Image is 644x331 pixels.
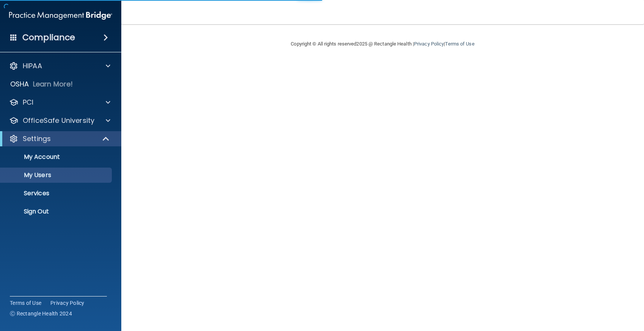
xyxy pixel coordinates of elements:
[50,299,85,307] a: Privacy Policy
[9,134,110,143] a: Settings
[10,80,29,89] p: OSHA
[10,299,41,307] a: Terms of Use
[5,208,108,215] p: Sign Out
[5,190,108,197] p: Services
[414,41,444,47] a: Privacy Policy
[10,310,72,317] span: Ⓒ Rectangle Health 2024
[445,41,474,47] a: Terms of Use
[23,98,33,107] p: PCI
[33,80,73,89] p: Learn More!
[9,98,110,107] a: PCI
[5,171,108,179] p: My Users
[23,61,42,71] p: HIPAA
[9,116,110,125] a: OfficeSafe University
[244,32,521,56] div: Copyright © All rights reserved 2025 @ Rectangle Health | |
[23,134,51,143] p: Settings
[23,116,94,125] p: OfficeSafe University
[22,32,75,43] h4: Compliance
[5,153,108,161] p: My Account
[9,61,110,71] a: HIPAA
[9,8,112,23] img: PMB logo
